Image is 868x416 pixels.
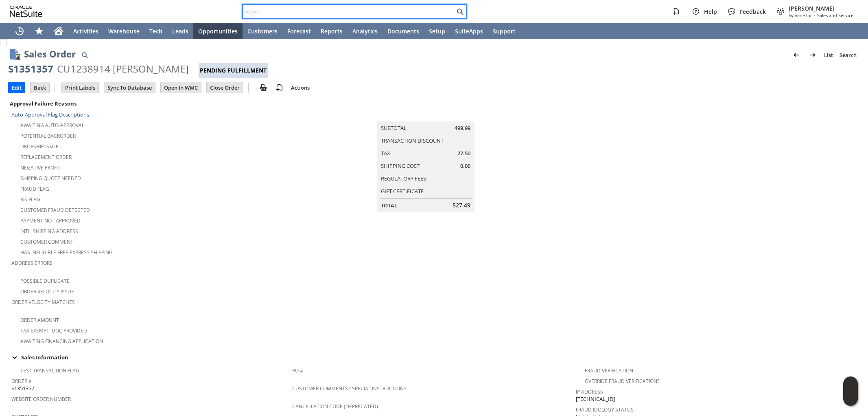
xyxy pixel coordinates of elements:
a: Intl. Shipping Address [20,228,78,235]
a: Tax [381,150,390,157]
span: Sales and Service [817,12,853,18]
div: Approval Failure Reasons [8,98,289,109]
a: Activities [68,23,103,39]
a: Recent Records [10,23,29,39]
a: Setup [424,23,450,39]
a: Auto-Approval Flag Descriptions [11,111,89,118]
span: Documents [387,27,419,35]
span: Setup [429,27,445,35]
a: Awaiting Auto-Approval [20,122,84,129]
div: S1351357 [8,62,53,75]
span: S1351357 [11,385,34,392]
a: Website Order Number [11,396,71,403]
span: Feedback [740,8,766,15]
input: Sync To Database [104,82,155,93]
svg: logo [10,6,42,17]
a: Dropship Issue [20,143,59,150]
span: Help [704,8,717,15]
a: Awaiting Financing Application [20,338,103,345]
a: Payment not approved [20,217,81,224]
span: Customers [247,27,278,35]
a: Order Velocity Matches [11,299,75,306]
a: Has Ineligible Free Express Shipping [20,249,113,256]
a: Possible Duplicate [20,277,70,284]
img: Quick Find [80,50,90,60]
a: Tech [144,23,167,39]
input: Edit [9,82,25,93]
a: Order Amount [20,317,59,324]
input: Close Order [207,82,243,93]
a: Shipping Quote Needed [20,175,81,182]
a: Fraud Verification [585,367,633,374]
input: Open In WMC [161,82,201,93]
a: Fraud Flag [20,185,49,192]
a: RIS flag [20,196,40,203]
a: Potential Backorder [20,132,76,139]
a: Subtotal [381,124,407,132]
a: Regulatory Fees [381,175,426,182]
a: Shipping Cost [381,162,420,169]
div: CU1238914 [PERSON_NAME] [57,62,189,75]
a: Documents [383,23,424,39]
span: 527.49 [453,201,470,209]
a: Tax Exempt. Doc Provided [20,327,87,334]
a: Total [381,202,397,209]
a: Opportunities [193,23,243,39]
a: IP Address [576,388,603,395]
div: Pending Fulfillment [199,63,268,78]
span: Forecast [287,27,311,35]
a: Customer Comments / Special Instructions [292,385,407,392]
a: PO # [292,367,303,374]
svg: Home [54,26,63,36]
span: Tech [149,27,162,35]
span: 0.00 [460,162,470,170]
a: Customers [243,23,282,39]
a: Reports [316,23,348,39]
a: List [821,48,836,62]
span: Leads [172,27,188,35]
span: Analytics [352,27,378,35]
span: Opportunities [198,27,238,35]
a: Customer Fraud Detected [20,207,90,214]
span: Activities [73,27,98,35]
a: Replacement Order [20,154,72,161]
caption: Summary [377,108,474,121]
svg: Search [455,7,465,16]
span: [TECHNICAL_ID] [576,395,615,403]
a: Home [49,23,68,39]
img: Previous [791,50,801,60]
span: Sylvane Inc [789,12,812,18]
span: Reports [321,27,343,35]
a: Fraud Idology Status [576,406,634,413]
a: Cancellation Code (deprecated) [292,403,378,410]
input: Back [31,82,49,93]
img: add-record.svg [275,83,284,92]
span: - [814,12,816,18]
input: Print Labels [62,82,98,93]
div: Sales Information [8,352,857,363]
svg: Recent Records [15,26,24,36]
svg: Shortcuts [34,26,44,36]
iframe: Click here to launch Oracle Guided Learning Help Panel [843,376,858,406]
span: Warehouse [108,27,140,35]
img: print.svg [258,83,268,92]
a: Forecast [282,23,316,39]
a: Support [488,23,520,39]
span: 27.50 [457,150,470,157]
a: Transaction Discount [381,137,444,144]
span: [PERSON_NAME] [789,4,853,12]
a: Actions [288,84,313,91]
a: Analytics [348,23,383,39]
a: Customer Comment [20,238,73,245]
a: Leads [167,23,193,39]
a: Negative Profit [20,164,61,171]
span: Support [493,27,516,35]
a: Order Velocity Issue [20,288,74,295]
td: Sales Information [8,352,860,363]
h1: Sales Order [24,47,76,61]
a: SuiteApps [450,23,488,39]
a: Warehouse [103,23,144,39]
a: Test Transaction Flag [20,367,79,374]
a: Override Fraud Verification? [585,378,659,385]
a: Gift Certificate [381,187,424,195]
